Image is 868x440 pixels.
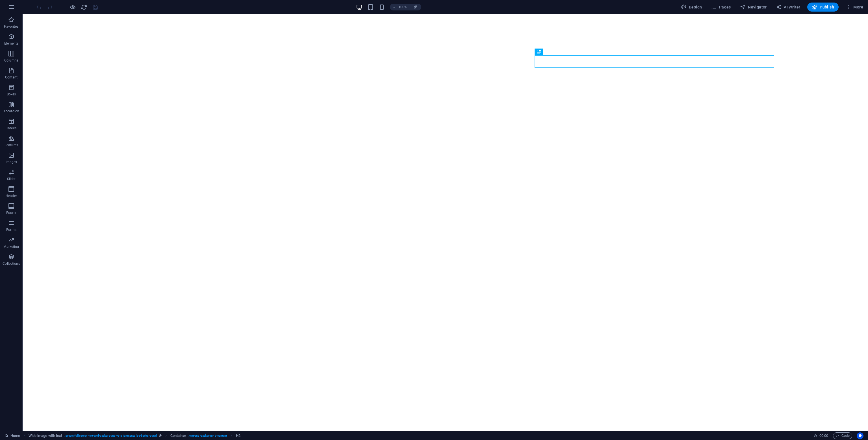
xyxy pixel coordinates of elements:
span: Publish [812,4,834,10]
button: More [843,3,865,12]
span: Click to select. Double-click to edit [236,432,240,439]
button: Usercentrics [857,432,863,439]
button: Pages [709,3,733,12]
p: Collections [3,261,20,266]
p: Elements [4,41,19,46]
p: Marketing [3,244,19,249]
button: 100% [390,4,410,10]
a: Click to cancel selection. Double-click to open Pages [5,432,20,439]
button: reload [81,4,87,10]
nav: breadcrumb [29,432,240,439]
button: AI Writer [774,3,803,12]
p: Footer [6,211,16,215]
i: This element is a customizable preset [159,434,162,437]
span: Design [681,4,702,10]
p: Columns [4,58,18,63]
p: Boxes [7,92,16,97]
i: Reload page [81,4,87,10]
p: Accordion [3,109,19,113]
p: Header [6,194,17,198]
span: AI Writer [776,4,800,10]
span: : [823,434,824,438]
p: Tables [6,126,16,130]
button: Publish [807,3,839,12]
i: On resize automatically adjust zoom level to fit chosen device. [413,5,418,10]
span: Navigator [740,4,767,10]
p: Slider [7,177,16,181]
h6: 100% [398,4,407,10]
span: Click to select. Double-click to edit [170,432,186,439]
p: Images [6,160,17,164]
span: Code [836,432,850,439]
span: Click to select. Double-click to edit [29,432,62,439]
span: . text-and-background-content [188,432,227,439]
p: Features [5,143,18,147]
p: Content [5,75,18,80]
p: Forms [6,227,16,232]
span: Pages [711,4,731,10]
button: Design [679,3,704,12]
span: . preset-fullscreen-text-and-background-v3-alignments .bg-background [64,432,157,439]
button: Code [833,432,852,439]
button: Click here to leave preview mode and continue editing [69,4,76,10]
button: Navigator [738,3,769,12]
span: More [845,4,863,10]
h6: Session time [813,432,828,439]
p: Favorites [4,24,18,29]
span: 00 00 [819,432,828,439]
div: Design (Ctrl+Alt+Y) [679,3,704,12]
